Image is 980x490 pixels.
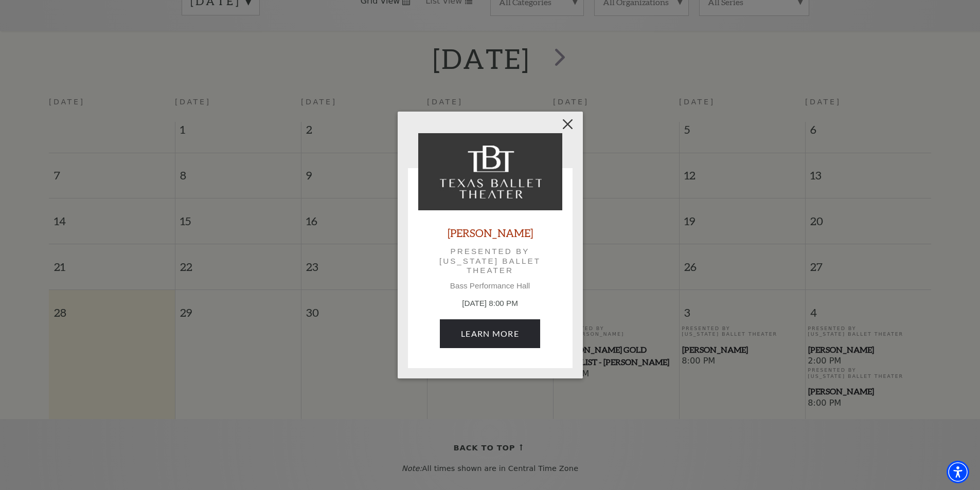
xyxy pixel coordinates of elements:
img: Peter Pan [418,133,562,210]
a: [PERSON_NAME] [448,226,533,240]
p: Presented by [US_STATE] Ballet Theater [433,247,548,275]
button: Close [558,114,577,134]
p: [DATE] 8:00 PM [418,298,562,310]
div: Accessibility Menu [947,461,969,483]
a: October 3, 8:00 PM Learn More [440,319,540,348]
p: Bass Performance Hall [418,281,562,291]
